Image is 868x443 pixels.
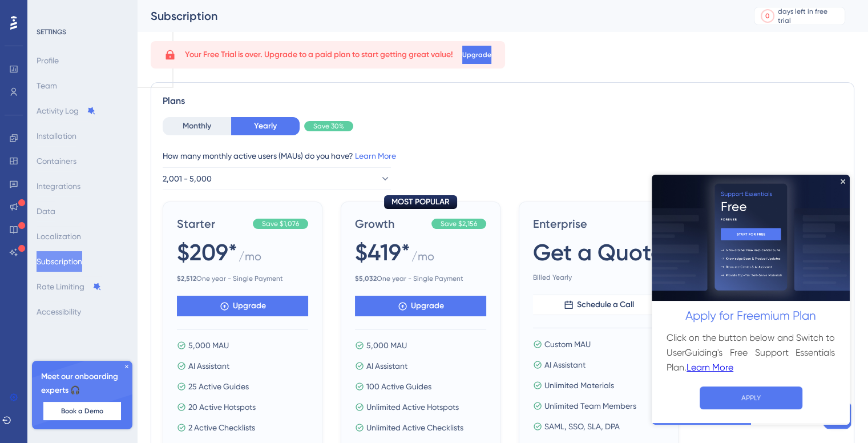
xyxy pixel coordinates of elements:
[37,176,80,196] button: Integrations
[188,400,256,414] span: 20 Active Hotspots
[239,248,261,269] span: / mo
[9,132,189,151] h2: Apply for Freemium Plan
[355,151,396,160] a: Learn More
[411,248,434,269] span: / mo
[533,236,664,268] span: Get a Quote
[366,359,407,373] span: AI Assistant
[188,421,255,434] span: 2 Active Checklists
[185,48,453,62] span: Your Free Trial is over. Upgrade to a paid plan to start getting great value!
[15,156,183,200] h3: Click on the button below and Switch to UserGuiding's Free Support Essentials Plan.
[188,380,249,393] span: 25 Active Guides
[533,216,664,232] span: Enterprise
[441,219,477,228] span: Save $2,156
[41,370,123,397] span: Meet our onboarding experts 🎧
[37,226,81,247] button: Localization
[177,275,196,283] b: $ 2,512
[37,201,55,221] button: Data
[163,172,212,186] span: 2,001 - 5,000
[355,236,410,268] span: $419*
[778,7,841,25] div: days left in free trial
[3,3,31,31] button: Open AI Assistant Launcher
[544,358,586,372] span: AI Assistant
[7,7,27,27] img: launcher-image-alternative-text
[177,236,237,268] span: $209*
[462,50,491,59] span: Upgrade
[43,402,121,420] button: Book a Demo
[366,380,431,393] span: 100 Active Guides
[544,399,636,413] span: Unlimited Team Members
[37,251,82,272] button: Subscription
[35,186,82,200] a: Learn More
[384,195,457,209] div: MOST POPULAR
[355,274,486,283] span: One year - Single Payment
[355,296,486,316] button: Upgrade
[577,298,634,312] span: Schedule a Call
[355,275,377,283] b: $ 5,032
[262,219,299,228] span: Save $1,076
[533,273,664,282] span: Billed Yearly
[61,406,103,416] span: Book a Demo
[188,359,229,373] span: AI Assistant
[462,46,491,64] button: Upgrade
[313,122,344,131] span: Save 30%
[366,339,407,352] span: 5,000 MAU
[366,400,459,414] span: Unlimited Active Hotspots
[533,295,664,315] button: Schedule a Call
[544,420,620,433] span: SAML, SSO, SLA, DPA
[765,11,770,21] div: 0
[411,299,444,313] span: Upgrade
[37,151,76,171] button: Containers
[177,216,248,232] span: Starter
[544,337,591,351] span: Custom MAU
[163,94,842,108] div: Plans
[37,126,76,146] button: Installation
[163,149,842,163] div: How many monthly active users (MAUs) do you have?
[37,301,81,322] button: Accessibility
[233,299,266,313] span: Upgrade
[188,339,229,352] span: 5,000 MAU
[189,5,193,9] div: Close Preview
[151,8,725,24] div: Subscription
[163,117,231,135] button: Monthly
[163,167,391,190] button: 2,001 - 5,000
[366,421,463,434] span: Unlimited Active Checklists
[37,27,129,37] div: SETTINGS
[177,274,308,283] span: One year - Single Payment
[37,276,102,297] button: Rate Limiting
[37,100,96,121] button: Activity Log
[48,212,151,235] button: APPLY
[177,296,308,316] button: Upgrade
[544,378,614,392] span: Unlimited Materials
[231,117,300,135] button: Yearly
[37,75,57,96] button: Team
[37,50,59,71] button: Profile
[355,216,427,232] span: Growth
